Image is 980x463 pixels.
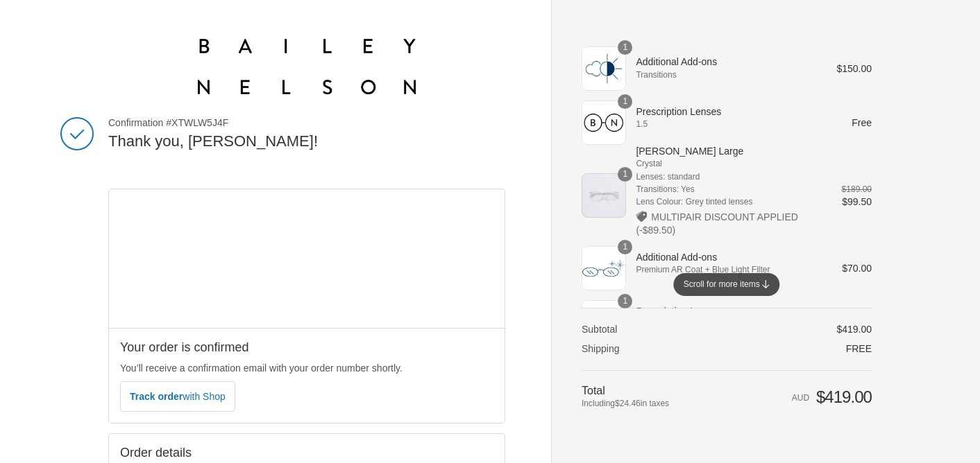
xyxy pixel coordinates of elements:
[636,183,817,195] span: Transitions: Yes
[852,117,872,128] span: Free
[636,69,817,81] span: Transitions
[582,246,626,290] img: Additional Add-ons - Premium AR Coat + Blue Light Filter
[842,196,872,207] span: $99.50
[120,361,493,376] p: You’ll receive a confirmation email with your order number shortly.
[618,94,632,109] span: 1
[636,263,817,276] span: Premium AR Coat + Blue Light Filter
[636,195,817,208] span: Lens Colour: Grey tinted lenses
[615,399,641,408] span: $24.46
[108,132,505,152] h2: Thank you, [PERSON_NAME]!
[842,184,872,194] del: $189.00
[636,55,817,68] span: Additional Add-ons
[636,105,817,118] span: Prescription Lenses
[109,189,505,328] iframe: Google map displaying pin point of shipping address: South Lismore, New South Wales
[582,173,626,218] img: Palmer Large - Crystal
[582,397,721,410] span: Including in taxes
[636,118,817,130] span: 1.5
[183,391,225,402] span: with Shop
[792,393,809,403] span: AUD
[618,167,632,182] span: 1
[618,294,632,308] span: 1
[636,171,817,183] span: Lenses: standard
[636,211,798,235] span: MULTIPAIR DISCOUNT APPLIED (-$89.50)
[846,343,872,354] span: Free
[120,340,493,356] h2: Your order is confirmed
[582,385,605,396] span: Total
[836,63,872,74] span: $150.00
[109,189,505,328] div: Google map displaying pin point of shipping address: South Lismore, New South Wales
[816,387,872,406] span: $419.00
[636,157,817,170] span: Crystal
[618,40,632,55] span: 1
[120,381,235,412] button: Track orderwith Shop
[120,445,493,461] h2: Order details
[836,324,872,335] span: $419.00
[108,116,505,129] span: Confirmation #XTWLW5J4F
[130,391,226,402] span: Track order
[673,273,779,296] div: Scroll for more items
[636,145,817,157] span: [PERSON_NAME] Large
[582,101,626,145] img: Prescription Lenses - 1.5
[636,251,817,263] span: Additional Add-ons
[582,323,721,335] th: Subtotal
[198,39,416,94] img: Bailey Nelson Australia
[582,300,626,344] img: Prescription Lenses - 1.5
[582,343,620,354] span: Shipping
[842,263,872,274] span: $70.00
[112,156,113,157] img: conversion-pixel.gif
[582,46,626,91] img: Additional Add-ons - Transitions
[636,305,817,317] span: Prescription Lenses
[618,240,632,254] span: 1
